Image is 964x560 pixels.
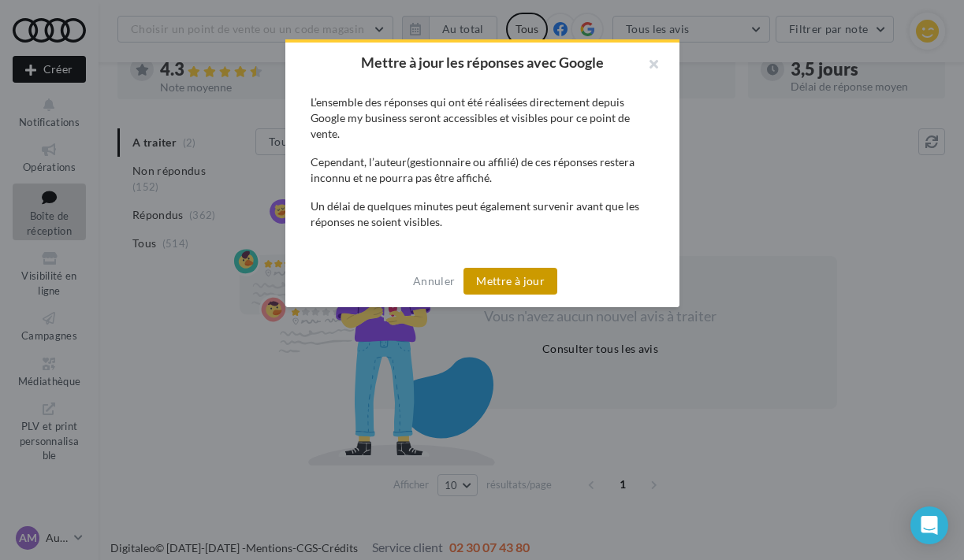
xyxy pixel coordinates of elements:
button: Mettre à jour [463,268,557,295]
div: Cependant, l’auteur(gestionnaire ou affilié) de ces réponses restera inconnu et ne pourra pas êtr... [311,154,654,186]
button: Annuler [407,272,461,291]
div: Open Intercom Messenger [910,506,948,544]
h2: Mettre à jour les réponses avec Google [311,55,654,69]
div: Un délai de quelques minutes peut également survenir avant que les réponses ne soient visibles. [311,198,654,230]
span: L’ensemble des réponses qui ont été réalisées directement depuis Google my business seront access... [311,95,630,140]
